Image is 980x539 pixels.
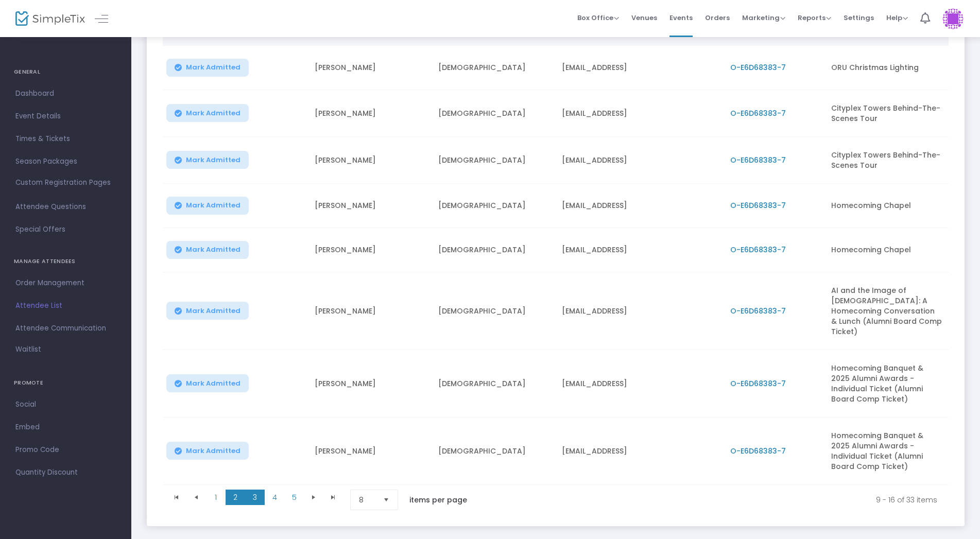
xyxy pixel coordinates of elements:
[825,137,949,184] td: Cityplex Towers Behind-The-Scenes Tour
[166,59,249,77] button: Mark Admitted
[825,184,949,228] td: Homecoming Chapel
[226,490,245,505] span: Page 2
[206,490,226,505] span: Page 1
[432,272,556,350] td: [DEMOGRAPHIC_DATA]
[186,109,240,117] span: Mark Admitted
[556,137,724,184] td: [EMAIL_ADDRESS]
[166,442,249,460] button: Mark Admitted
[304,490,323,505] span: Go to the next page
[379,490,393,510] button: Select
[15,398,116,411] span: Social
[798,13,831,23] span: Reports
[730,155,786,165] span: O-E6D68383-7
[15,466,116,479] span: Quantity Discount
[186,201,240,210] span: Mark Admitted
[14,251,117,272] h4: MANAGE ATTENDEES
[245,490,265,505] span: Page 3
[323,490,343,505] span: Go to the last page
[432,137,556,184] td: [DEMOGRAPHIC_DATA]
[173,493,181,501] span: Go to the first page
[556,350,724,418] td: [EMAIL_ADDRESS]
[844,5,874,31] span: Settings
[163,10,949,485] div: Data table
[556,90,724,137] td: [EMAIL_ADDRESS]
[14,373,117,393] h4: PROMOTE
[166,104,249,122] button: Mark Admitted
[15,299,116,312] span: Attendee List
[15,443,116,457] span: Promo Code
[730,446,786,456] span: O-E6D68383-7
[15,223,116,236] span: Special Offers
[432,46,556,90] td: [DEMOGRAPHIC_DATA]
[186,447,240,455] span: Mark Admitted
[166,302,249,320] button: Mark Admitted
[432,184,556,228] td: [DEMOGRAPHIC_DATA]
[359,495,375,505] span: 8
[15,276,116,290] span: Order Management
[15,155,116,168] span: Season Packages
[15,87,116,100] span: Dashboard
[166,374,249,392] button: Mark Admitted
[186,307,240,315] span: Mark Admitted
[284,490,304,505] span: Page 5
[730,245,786,255] span: O-E6D68383-7
[308,272,432,350] td: [PERSON_NAME]
[825,228,949,272] td: Homecoming Chapel
[556,46,724,90] td: [EMAIL_ADDRESS]
[825,272,949,350] td: AI and the Image of [DEMOGRAPHIC_DATA]: A Homecoming Conversation & Lunch (Alumni Board Comp Ticket)
[329,493,337,501] span: Go to the last page
[186,490,206,505] span: Go to the previous page
[577,13,619,23] span: Box Office
[186,246,240,254] span: Mark Admitted
[15,132,116,146] span: Times & Tickets
[308,90,432,137] td: [PERSON_NAME]
[432,418,556,485] td: [DEMOGRAPHIC_DATA]
[15,344,41,355] span: Waitlist
[669,5,693,31] span: Events
[730,108,786,118] span: O-E6D68383-7
[265,490,284,505] span: Page 4
[432,90,556,137] td: [DEMOGRAPHIC_DATA]
[556,272,724,350] td: [EMAIL_ADDRESS]
[730,306,786,316] span: O-E6D68383-7
[15,322,116,335] span: Attendee Communication
[825,350,949,418] td: Homecoming Banquet & 2025 Alumni Awards - Individual Ticket (Alumni Board Comp Ticket)
[705,5,730,31] span: Orders
[308,184,432,228] td: [PERSON_NAME]
[308,228,432,272] td: [PERSON_NAME]
[15,110,116,123] span: Event Details
[310,493,318,501] span: Go to the next page
[825,46,949,90] td: ORU Christmas Lighting
[186,379,240,388] span: Mark Admitted
[15,178,111,188] span: Custom Registration Pages
[489,490,937,510] kendo-pager-info: 9 - 16 of 33 items
[825,418,949,485] td: Homecoming Banquet & 2025 Alumni Awards - Individual Ticket (Alumni Board Comp Ticket)
[432,350,556,418] td: [DEMOGRAPHIC_DATA]
[556,228,724,272] td: [EMAIL_ADDRESS]
[825,90,949,137] td: Cityplex Towers Behind-The-Scenes Tour
[192,493,200,501] span: Go to the previous page
[186,63,240,72] span: Mark Admitted
[15,200,116,214] span: Attendee Questions
[886,13,908,23] span: Help
[432,228,556,272] td: [DEMOGRAPHIC_DATA]
[166,241,249,259] button: Mark Admitted
[730,378,786,389] span: O-E6D68383-7
[308,137,432,184] td: [PERSON_NAME]
[166,151,249,169] button: Mark Admitted
[166,197,249,215] button: Mark Admitted
[631,5,657,31] span: Venues
[556,418,724,485] td: [EMAIL_ADDRESS]
[167,490,186,505] span: Go to the first page
[14,62,117,82] h4: GENERAL
[308,350,432,418] td: [PERSON_NAME]
[186,156,240,164] span: Mark Admitted
[556,184,724,228] td: [EMAIL_ADDRESS]
[742,13,785,23] span: Marketing
[730,200,786,211] span: O-E6D68383-7
[15,421,116,434] span: Embed
[308,46,432,90] td: [PERSON_NAME]
[308,418,432,485] td: [PERSON_NAME]
[730,62,786,73] span: O-E6D68383-7
[409,495,467,505] label: items per page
